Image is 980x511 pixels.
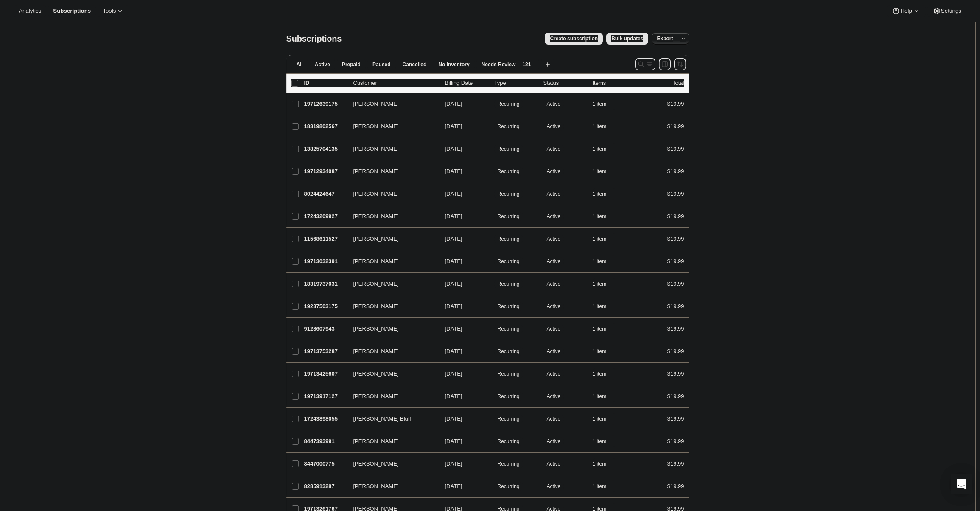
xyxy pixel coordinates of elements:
[348,390,433,403] button: [PERSON_NAME]
[593,368,616,380] button: 1 item
[550,35,598,42] span: Create subscription
[498,191,520,197] span: Recurring
[304,166,684,177] div: 19712934087[PERSON_NAME][DATE]SuccessRecurringSuccessActive1 item$19.99
[593,143,616,155] button: 1 item
[445,303,462,309] span: [DATE]
[445,348,462,354] span: [DATE]
[667,371,684,377] span: $19.99
[547,460,561,467] span: Active
[667,281,684,287] span: $19.99
[498,303,520,310] span: Recurring
[547,371,561,377] span: Active
[667,213,684,219] span: $19.99
[593,146,607,152] span: 1 item
[593,345,616,357] button: 1 item
[498,101,520,107] span: Recurring
[304,368,684,380] div: 19713425607[PERSON_NAME][DATE]SuccessRecurringSuccessActive1 item$19.99
[304,212,347,221] p: 17243209927
[353,392,399,401] span: [PERSON_NAME]
[593,188,616,200] button: 1 item
[547,213,561,220] span: Active
[547,438,561,445] span: Active
[667,483,684,489] span: $19.99
[667,416,684,422] span: $19.99
[353,415,411,423] span: [PERSON_NAME] Bluff
[348,232,433,246] button: [PERSON_NAME]
[545,33,603,45] button: Create subscription
[672,79,684,87] p: Total
[494,79,537,87] div: Type
[304,323,684,335] div: 9128607943[PERSON_NAME][DATE]SuccessRecurringSuccessActive1 item$19.99
[593,303,607,310] span: 1 item
[353,482,399,491] span: [PERSON_NAME]
[297,61,303,68] span: All
[887,5,925,17] button: Help
[304,255,684,267] div: 19713032391[PERSON_NAME][DATE]SuccessRecurringSuccessActive1 item$19.99
[547,483,561,490] span: Active
[304,190,347,198] p: 8024424647
[353,460,399,468] span: [PERSON_NAME]
[498,236,520,242] span: Recurring
[348,277,433,291] button: [PERSON_NAME]
[593,191,607,197] span: 1 item
[348,480,433,493] button: [PERSON_NAME]
[304,79,684,87] div: IDCustomerBilling DateTypeStatusItemsTotal
[547,393,561,400] span: Active
[445,416,462,422] span: [DATE]
[445,123,462,129] span: [DATE]
[498,348,520,355] span: Recurring
[941,8,961,14] span: Settings
[635,58,655,70] button: Search and filter results
[353,370,399,378] span: [PERSON_NAME]
[593,416,607,422] span: 1 item
[353,302,399,311] span: [PERSON_NAME]
[593,458,616,470] button: 1 item
[348,345,433,358] button: [PERSON_NAME]
[498,146,520,152] span: Recurring
[611,35,643,42] span: Bulk updates
[593,281,607,287] span: 1 item
[353,122,399,131] span: [PERSON_NAME]
[445,460,462,467] span: [DATE]
[498,281,520,287] span: Recurring
[304,458,684,470] div: 8447000775[PERSON_NAME][DATE]SuccessRecurringSuccessActive1 item$19.99
[348,457,433,471] button: [PERSON_NAME]
[353,100,399,108] span: [PERSON_NAME]
[304,413,684,425] div: 17243898055[PERSON_NAME] Bluff[DATE]SuccessRecurringSuccessActive1 item$19.99
[98,5,129,17] button: Tools
[304,300,684,312] div: 19237503175[PERSON_NAME][DATE]SuccessRecurringSuccessActive1 item$19.99
[927,5,966,17] button: Settings
[593,300,616,312] button: 1 item
[593,413,616,425] button: 1 item
[498,326,520,332] span: Recurring
[593,213,607,220] span: 1 item
[445,393,462,399] span: [DATE]
[348,412,433,426] button: [PERSON_NAME] Bluff
[445,438,462,444] span: [DATE]
[445,483,462,489] span: [DATE]
[304,392,347,401] p: 19713917127
[304,278,684,290] div: 18319737031[PERSON_NAME][DATE]SuccessRecurringSuccessActive1 item$19.99
[593,278,616,290] button: 1 item
[372,61,391,68] span: Paused
[667,168,684,174] span: $19.99
[593,255,616,267] button: 1 item
[593,233,616,245] button: 1 item
[541,59,554,70] button: Create new view
[900,8,912,14] span: Help
[304,345,684,357] div: 19713753287[PERSON_NAME][DATE]SuccessRecurringSuccessActive1 item$19.99
[667,146,684,152] span: $19.99
[304,347,347,356] p: 19713753287
[304,302,347,311] p: 19237503175
[14,5,46,17] button: Analytics
[304,480,684,492] div: 8285913287[PERSON_NAME][DATE]SuccessRecurringSuccessActive1 item$19.99
[304,121,684,132] div: 18319802567[PERSON_NAME][DATE]SuccessRecurringSuccessActive1 item$19.99
[606,33,648,45] button: Bulk updates
[304,233,684,245] div: 11568611527[PERSON_NAME][DATE]SuccessRecurringSuccessActive1 item$19.99
[667,191,684,197] span: $19.99
[445,281,462,287] span: [DATE]
[498,371,520,377] span: Recurring
[593,390,616,402] button: 1 item
[304,280,347,288] p: 18319737031
[304,437,347,446] p: 8447393991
